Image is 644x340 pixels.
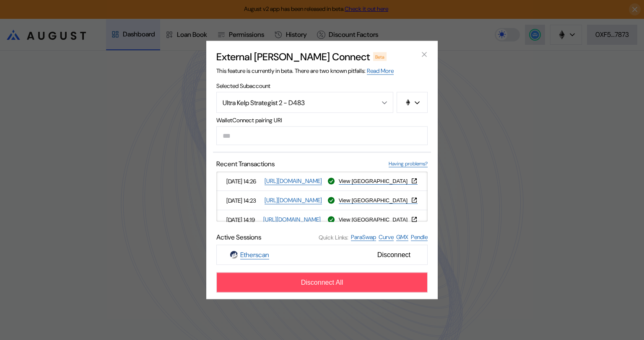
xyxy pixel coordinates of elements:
[339,216,418,223] button: View [GEOGRAPHIC_DATA]
[374,248,414,262] span: Disconnect
[216,233,261,242] span: Active Sessions
[389,160,428,167] a: Having problems?
[411,233,428,241] a: Pendle
[230,251,238,259] img: Etherscan
[265,196,322,204] a: [URL][DOMAIN_NAME]
[405,99,411,106] img: chain logo
[339,178,418,184] button: View [GEOGRAPHIC_DATA]
[226,177,261,185] span: [DATE] 14:26
[373,52,387,61] div: Beta
[216,245,428,265] button: EtherscanEtherscanDisconnect
[367,67,394,75] a: Read More
[339,178,418,185] a: View [GEOGRAPHIC_DATA]
[396,233,408,241] a: GMX
[339,216,418,223] a: View [GEOGRAPHIC_DATA]
[339,197,418,204] a: View [GEOGRAPHIC_DATA]
[216,273,428,293] button: Disconnect All
[339,197,418,203] button: View [GEOGRAPHIC_DATA]
[226,216,260,223] span: [DATE] 14:19
[351,233,376,241] a: ParaSwap
[240,250,269,260] a: Etherscan
[216,116,428,124] span: WalletConnect pairing URI
[216,82,428,90] span: Selected Subaccount
[265,177,322,185] a: [URL][DOMAIN_NAME]
[301,279,343,286] span: Disconnect All
[223,98,369,107] div: Ultra Kelp Strategist 2 - D483
[379,233,394,241] a: Curve
[397,92,428,113] button: chain logo
[216,67,394,75] span: This feature is currently in beta. There are two known pitfalls:
[216,50,370,63] h2: External [PERSON_NAME] Connect
[418,48,431,61] button: close modal
[319,233,348,241] span: Quick Links:
[226,196,261,204] span: [DATE] 14:23
[216,160,275,168] span: Recent Transactions
[216,92,393,113] button: Open menu
[263,216,321,224] a: [URL][DOMAIN_NAME]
